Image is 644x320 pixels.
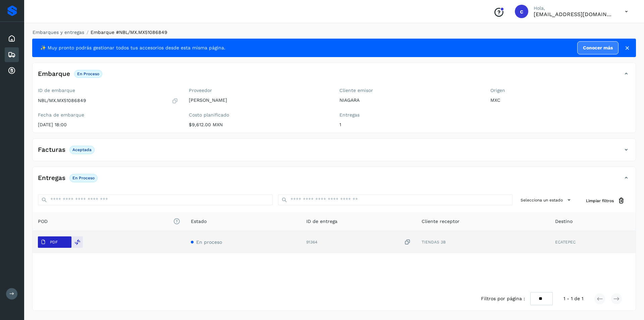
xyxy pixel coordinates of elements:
span: Destino [555,218,573,225]
label: Cliente emisor [339,88,480,93]
label: Fecha de embarque [38,112,178,118]
div: EmbarqueEn proceso [33,68,636,85]
td: ECATEPEC [550,231,636,253]
span: POD [38,218,180,225]
div: FacturasAceptada [33,144,636,161]
h4: Facturas [38,146,65,154]
span: Limpiar filtros [586,198,614,204]
label: Costo planificado [189,112,329,118]
span: 1 - 1 de 1 [563,295,583,302]
span: ✨ Muy pronto podrás gestionar todos tus accesorios desde esta misma página. [40,44,225,51]
p: 1 [339,122,480,128]
div: Inicio [5,31,19,46]
div: 91364 [306,239,411,246]
p: PDF [50,240,58,244]
button: Selecciona un estado [518,194,575,205]
span: Embarque #NBL/MX.MX51086849 [91,30,167,35]
h4: Embarque [38,70,70,78]
p: MXC [490,97,631,103]
label: ID de embarque [38,88,178,93]
span: En proceso [196,239,222,245]
span: ID de entrega [306,218,337,225]
span: Cliente receptor [422,218,460,225]
div: Cuentas por cobrar [5,63,19,78]
p: Hola, [534,5,614,11]
p: En proceso [77,72,99,76]
span: Estado [191,218,207,225]
p: NIAGARA [339,97,480,103]
div: Reemplazar POD [71,236,83,248]
label: Entregas [339,112,480,118]
td: TIENDAS 3B [416,231,550,253]
p: [DATE] 18:00 [38,122,178,128]
button: PDF [38,236,71,248]
nav: breadcrumb [32,29,636,36]
a: Embarques y entregas [33,30,84,35]
label: Origen [490,88,631,93]
div: Embarques [5,47,19,62]
p: carlosvazqueztgc@gmail.com [534,11,614,17]
p: Aceptada [72,147,92,152]
div: EntregasEn proceso [33,172,636,189]
p: $9,612.00 MXN [189,122,329,128]
a: Conocer más [577,41,619,54]
p: En proceso [72,176,95,180]
label: Proveedor [189,88,329,93]
button: Limpiar filtros [581,194,630,207]
span: Filtros por página : [481,295,525,302]
p: NBL/MX.MX51086849 [38,98,86,103]
h4: Entregas [38,174,65,182]
p: [PERSON_NAME] [189,97,329,103]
